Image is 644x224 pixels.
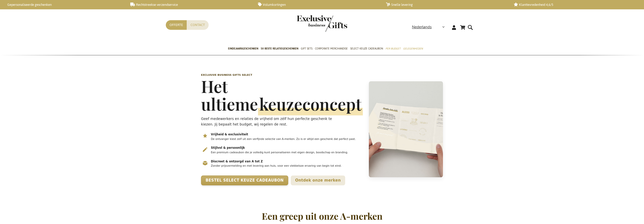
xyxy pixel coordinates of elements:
img: Select geschenkconcept – medewerkers kiezen hun eigen cadeauvoucher [369,81,443,177]
span: Gelegenheden [403,46,423,51]
a: Ontdek onze merken [291,176,345,185]
span: keuzeconcept [258,93,363,115]
a: Contact [187,20,209,30]
h3: Stijlvol & persoonlijk [211,146,362,150]
p: Een premium cadeaubon die je volledig kunt personaliseren met eigen design, boodschap en branding. [211,151,362,155]
a: Offerte [166,20,187,30]
a: Bestel Select Keuze Cadeaubon [201,176,288,185]
a: Gelegenheden [403,43,423,55]
p: De ontvanger kiest zelf uit een verfijnde selectie van A-merken. Zo is er altijd een geschenk dat... [211,137,362,141]
a: Corporate Merchandise [315,43,348,55]
header: Select keuzeconcept [199,61,445,198]
p: Geef medewerkers en relaties de vrijheid om zélf hun perfecte geschenk te kiezen. Jij bepaalt het... [201,116,344,127]
span: Select Keuze Cadeaubon [350,46,383,51]
span: Nederlands [412,24,432,30]
a: Snelle levering [386,3,506,7]
h3: Discreet & ontzorgd van A tot Z [211,160,362,164]
p: Exclusive Business Gifts Select [201,73,363,77]
a: Volumkortingen [258,3,378,7]
span: Gift Sets [301,46,312,51]
p: Zonder prijsvermelding en met levering aan huis, voor een vlekkeloze ervaring van begin tot eind. [211,164,362,168]
a: Klanttevredenheid 4,6/5 [514,3,633,7]
h3: Vrijheid & exclusiviteit [211,133,362,137]
span: Per Budget [385,46,401,51]
a: 50 beste relatiegeschenken [261,43,298,55]
span: Corporate Merchandise [315,46,348,51]
a: Eindejaarsgeschenken [228,43,258,55]
a: Gepersonaliseerde geschenken [3,3,122,7]
a: Gift Sets [301,43,312,55]
h1: Het ultieme [201,77,363,113]
ul: Belangrijkste voordelen [201,132,363,171]
h2: Een greep uit onze A-merken [262,211,382,221]
img: Exclusive Business gifts logo [297,15,347,32]
a: store logo [297,15,322,32]
a: Rechtstreekse verzendservice [130,3,250,7]
span: 50 beste relatiegeschenken [261,46,298,51]
a: Select Keuze Cadeaubon [350,43,383,55]
a: Per Budget [385,43,401,55]
span: Eindejaarsgeschenken [228,46,258,51]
